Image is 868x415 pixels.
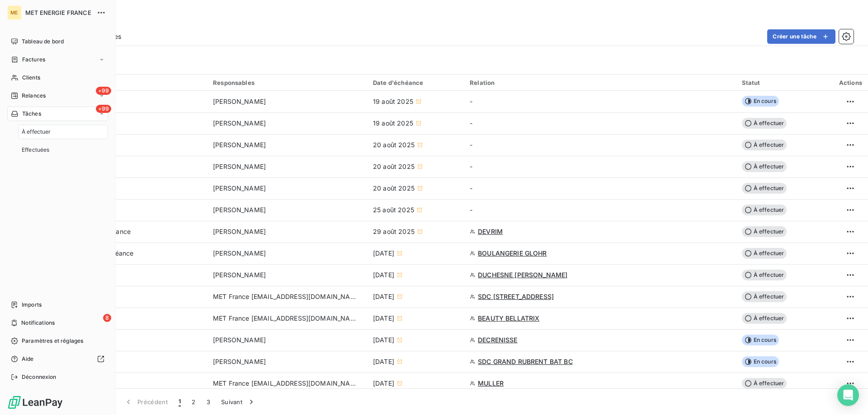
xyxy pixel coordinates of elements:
span: Notifications [21,319,55,327]
span: En cours [742,356,779,367]
span: +99 [96,87,111,95]
span: [PERSON_NAME] [213,205,266,214]
span: À effectuer [742,226,787,237]
span: Tableau de bord [22,37,64,46]
span: À effectuer [742,378,787,389]
span: [DATE] [373,249,394,258]
div: Relation [470,79,731,86]
button: Suivant [216,392,261,411]
span: Factures [22,56,45,64]
span: [DATE] [373,292,394,301]
span: 19 août 2025 [373,119,413,128]
span: À effectuer [742,118,787,129]
span: MET ENERGIE FRANCE [25,9,91,16]
td: - [464,156,736,177]
span: [PERSON_NAME] [213,140,266,149]
div: Responsables [213,79,362,86]
span: MULLER [478,379,504,388]
button: 3 [201,392,216,411]
span: À effectuer [742,183,787,194]
span: +99 [96,105,111,113]
td: - [464,199,736,221]
a: Aide [7,352,108,366]
span: En cours [742,335,779,345]
span: Paramètres et réglages [22,337,83,345]
span: [DATE] [373,314,394,323]
span: À effectuer [742,248,787,259]
span: [PERSON_NAME] [213,357,266,366]
span: [PERSON_NAME] [213,227,266,236]
span: 20 août 2025 [373,162,415,171]
span: [PERSON_NAME] [213,162,266,171]
td: - [464,91,736,112]
span: SDC GRAND RUBRENT BAT BC [478,357,573,366]
span: À effectuer [742,161,787,172]
td: - [464,177,736,199]
span: [DATE] [373,379,394,388]
span: DUCHESNE [PERSON_NAME] [478,270,567,280]
img: Logo LeanPay [7,395,63,410]
span: [DATE] [373,357,394,366]
span: BEAUTY BELLATRIX [478,314,539,323]
span: MET France [EMAIL_ADDRESS][DOMAIN_NAME] [213,292,358,301]
span: MET France [EMAIL_ADDRESS][DOMAIN_NAME] [213,379,358,388]
span: À effectuer [742,205,787,215]
span: Aide [22,355,34,363]
span: DECRENISSE [478,336,518,345]
button: Précédent [118,392,173,411]
span: MET France [EMAIL_ADDRESS][DOMAIN_NAME] [213,314,358,323]
span: SDC [STREET_ADDRESS] [478,292,554,301]
span: [PERSON_NAME] [213,119,266,128]
button: 1 [173,392,186,411]
td: - [464,112,736,134]
span: [PERSON_NAME] [213,336,266,345]
span: [PERSON_NAME] [213,249,266,258]
div: ME [7,5,22,20]
div: Actions [839,79,863,86]
span: DEVRIM [478,227,503,236]
span: 25 août 2025 [373,205,414,214]
span: À effectuer [742,313,787,324]
span: À effectuer [742,270,787,280]
span: [PERSON_NAME] [213,97,266,106]
span: BOULANGERIE GLOHR [478,249,547,258]
span: 20 août 2025 [373,140,415,149]
button: Créer une tâche [767,29,835,44]
div: Tâche [43,79,202,87]
div: Date d'échéance [373,79,459,86]
div: Open Intercom Messenger [837,384,859,406]
td: - [464,134,736,156]
span: [PERSON_NAME] [213,270,266,280]
span: [DATE] [373,336,394,345]
span: À effectuer [22,128,51,136]
span: En cours [742,96,779,107]
button: 2 [186,392,201,411]
span: [PERSON_NAME] [213,184,266,193]
span: 29 août 2025 [373,227,415,236]
span: [DATE] [373,270,394,280]
span: Effectuées [22,146,50,154]
span: Clients [22,74,40,82]
div: Statut [742,79,828,86]
span: 19 août 2025 [373,97,413,106]
span: À effectuer [742,140,787,150]
span: Tâches [22,110,41,118]
span: 20 août 2025 [373,184,415,193]
span: Déconnexion [22,373,57,381]
span: À effectuer [742,291,787,302]
span: 8 [103,314,111,322]
span: Imports [22,301,42,309]
span: 1 [179,397,181,406]
span: Relances [22,92,46,100]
